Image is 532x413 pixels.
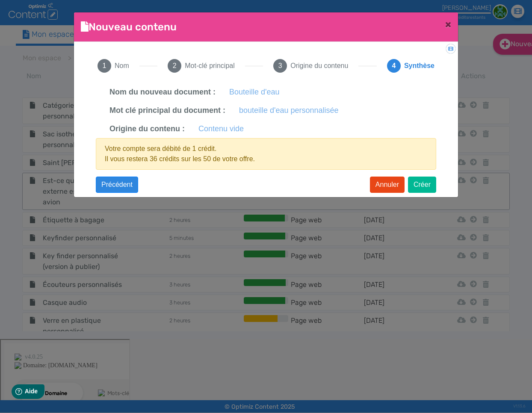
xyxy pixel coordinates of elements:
[98,59,111,73] span: 1
[263,49,358,83] button: 3Origine du contenu
[168,59,181,73] span: 2
[35,50,41,56] img: tab_domain_overview_orange.svg
[22,22,97,29] div: Domaine: [DOMAIN_NAME]
[185,61,234,71] span: Mot-clé principal
[109,123,185,135] label: Origine du contenu :
[438,12,458,36] button: Close
[106,50,131,56] div: Mots-clés
[229,86,280,98] label: Bouteille d'eau
[377,49,445,83] button: 4Synthèse
[404,61,434,71] span: Synthèse
[157,49,245,83] button: 2Mot-clé principal
[105,155,253,162] span: Il vous restera 36 crédits sur les 50 de votre offre
[445,18,451,30] span: ×
[370,177,405,193] button: Annuler
[96,138,436,170] div: Votre compte sera débité de 1 crédit. .
[273,59,287,73] span: 3
[96,177,138,193] button: Précédent
[44,50,66,56] div: Domaine
[115,61,129,71] span: Nom
[14,14,21,21] img: logo_orange.svg
[87,49,139,83] button: 1Nom
[408,177,436,193] button: Créer
[14,22,21,29] img: website_grey.svg
[198,123,244,135] label: Contenu vide
[24,14,42,21] div: v 4.0.25
[290,61,348,71] span: Origine du contenu
[239,105,339,116] label: bouteille d'eau personnalisée
[109,86,216,98] label: Nom du nouveau document :
[81,19,177,35] h4: Nouveau contenu
[97,50,104,56] img: tab_keywords_by_traffic_grey.svg
[109,105,225,116] label: Mot clé principal du document :
[387,59,401,73] span: 4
